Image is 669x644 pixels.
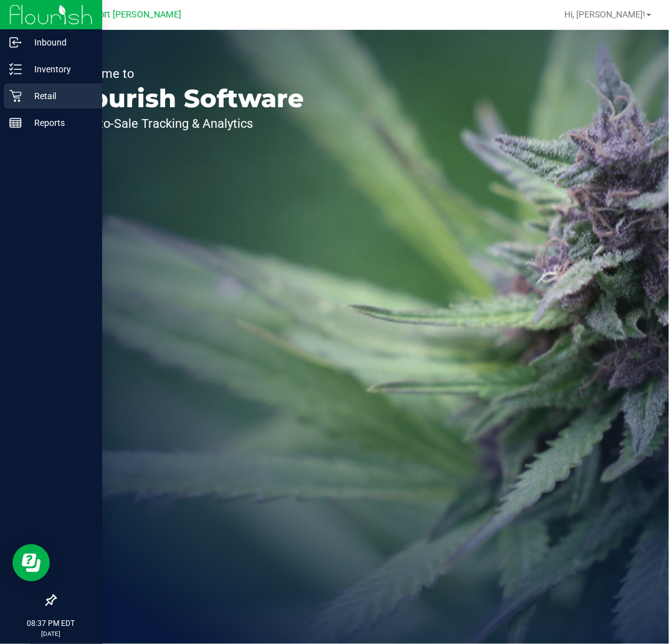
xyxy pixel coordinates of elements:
p: Flourish Software [67,86,304,111]
iframe: Resource center [12,544,50,582]
p: Reports [22,115,97,130]
inline-svg: Inbound [9,36,22,49]
inline-svg: Reports [9,117,22,129]
p: 08:37 PM EDT [6,618,97,629]
p: Inbound [22,35,97,50]
inline-svg: Inventory [9,63,22,75]
p: Welcome to [67,67,304,80]
p: [DATE] [6,629,97,638]
p: Seed-to-Sale Tracking & Analytics [67,117,304,130]
inline-svg: Retail [9,90,22,102]
span: New Port [PERSON_NAME] [73,9,181,20]
span: Hi, [PERSON_NAME]! [564,9,645,19]
p: Retail [22,89,97,103]
p: Inventory [22,62,97,77]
